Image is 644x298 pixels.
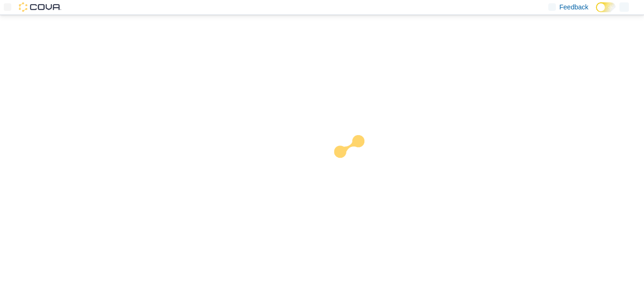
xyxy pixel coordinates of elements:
span: Feedback [560,2,588,12]
span: Dark Mode [596,12,596,13]
img: cova-loader [322,128,393,199]
input: Dark Mode [596,2,616,12]
img: Cova [19,2,61,12]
